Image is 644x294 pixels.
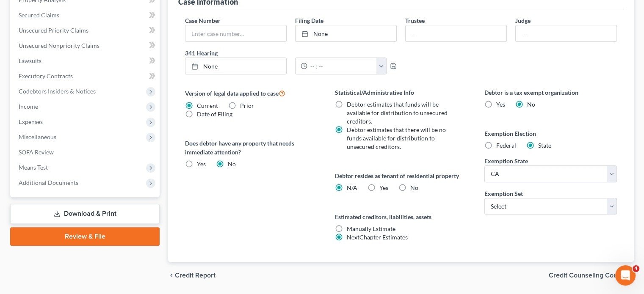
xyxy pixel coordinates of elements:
[19,164,48,171] span: Means Test
[175,272,216,279] span: Credit Report
[19,11,59,19] span: Secured Claims
[335,171,467,180] label: Debtor resides as tenant of residential property
[335,212,467,221] label: Estimated creditors, liabilities, assets
[168,272,175,279] i: chevron_left
[19,27,88,34] span: Unsecured Priority Claims
[19,57,41,64] span: Lawsuits
[527,101,535,108] span: No
[347,101,448,125] span: Debtor estimates that funds will be available for distribution to unsecured creditors.
[347,225,395,232] span: Manually Estimate
[12,23,160,38] a: Unsecured Priority Claims
[549,272,627,279] span: Credit Counseling Course
[19,148,54,156] span: SOFA Review
[228,160,236,168] span: No
[181,49,401,58] label: 341 Hearing
[484,189,523,198] label: Exemption Set
[347,126,446,150] span: Debtor estimates that there will be no funds available for distribution to unsecured creditors.
[633,265,639,272] span: 4
[185,58,286,74] a: None
[496,142,516,149] span: Federal
[168,272,216,279] button: chevron_left Credit Report
[12,38,160,53] a: Unsecured Nonpriority Claims
[19,72,73,80] span: Executory Contracts
[185,139,318,157] label: Does debtor have any property that needs immediate attention?
[405,16,425,25] label: Trustee
[10,204,160,224] a: Download & Print
[185,25,286,41] input: Enter case number...
[12,145,160,160] a: SOFA Review
[185,16,221,25] label: Case Number
[484,129,617,138] label: Exemption Election
[185,88,318,98] label: Version of legal data applied to case
[10,227,160,246] a: Review & File
[19,42,100,49] span: Unsecured Nonpriority Claims
[197,160,206,168] span: Yes
[240,102,254,109] span: Prior
[549,272,634,279] button: Credit Counseling Course chevron_right
[515,16,531,25] label: Judge
[484,157,528,165] label: Exemption State
[484,88,617,97] label: Debtor is a tax exempt organization
[12,69,160,84] a: Executory Contracts
[295,16,323,25] label: Filing Date
[19,118,43,125] span: Expenses
[19,88,96,95] span: Codebtors Insiders & Notices
[197,102,218,109] span: Current
[406,25,506,41] input: --
[296,25,396,41] a: None
[335,88,467,97] label: Statistical/Administrative Info
[197,110,232,118] span: Date of Filing
[379,184,388,191] span: Yes
[496,101,505,108] span: Yes
[516,25,616,41] input: --
[347,184,357,191] span: N/A
[615,265,636,286] iframe: Intercom live chat
[19,133,56,140] span: Miscellaneous
[12,53,160,69] a: Lawsuits
[12,8,160,23] a: Secured Claims
[19,179,78,186] span: Additional Documents
[538,142,551,149] span: State
[347,234,408,241] span: NextChapter Estimates
[19,103,38,110] span: Income
[410,184,418,191] span: No
[307,58,376,74] input: -- : --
